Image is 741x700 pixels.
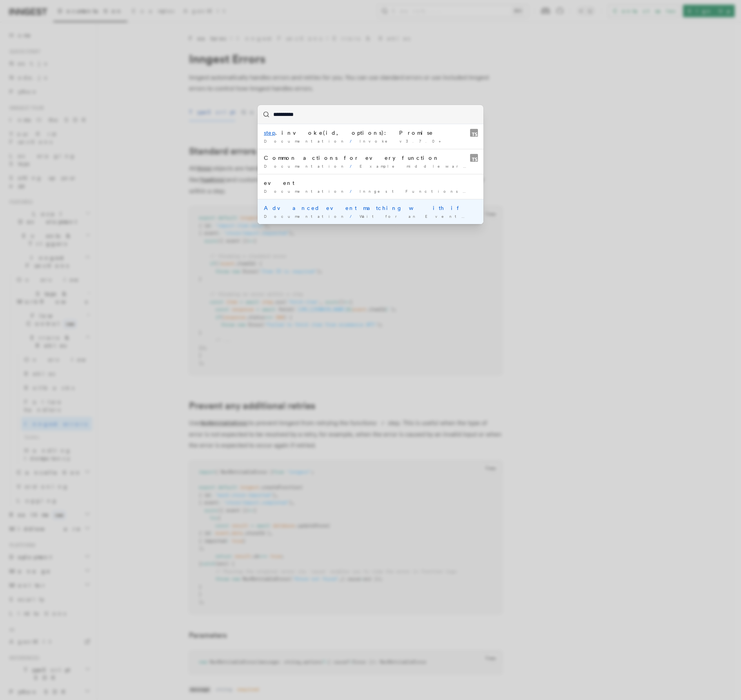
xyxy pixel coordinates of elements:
span: / [350,214,356,219]
span: Documentation [264,189,347,194]
span: Inngest Functions [360,189,472,194]
div: Advanced event matching with if [264,204,477,212]
span: / [350,164,356,168]
mark: step [264,130,275,136]
span: / [350,139,356,143]
span: Anatomy of an Inngest function [476,189,639,194]
span: Example middleware v2.0.0+ [360,164,524,168]
span: Documentation [264,164,347,168]
span: Wait for an Event [360,214,471,219]
span: Documentation [264,214,347,219]
div: event [264,179,477,187]
div: Common actions for every function [264,154,477,162]
span: / [350,189,356,194]
div: .invoke(id, options): Promise [264,129,477,137]
span: Documentation [264,139,347,143]
span: Invoke v3.7.0+ [360,139,445,143]
span: Examples [474,214,521,219]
